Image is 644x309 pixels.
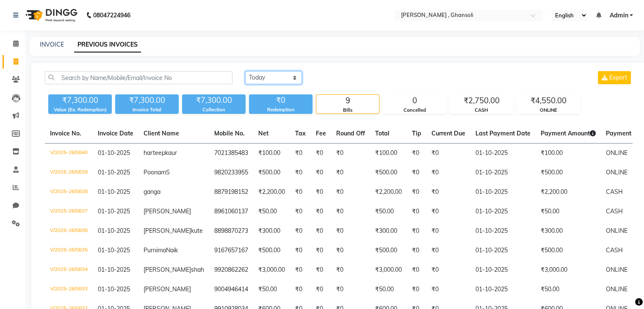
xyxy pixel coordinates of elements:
[290,182,311,202] td: ₹0
[115,94,179,106] div: ₹7,300.00
[290,143,311,163] td: ₹0
[93,3,130,27] b: 08047224946
[209,280,253,299] td: 9004946414
[331,202,370,221] td: ₹0
[253,241,290,260] td: ₹500.00
[144,227,191,235] span: [PERSON_NAME]
[370,143,407,163] td: ₹100.00
[191,266,204,273] span: shah
[144,130,179,137] span: Client Name
[407,280,426,299] td: ₹0
[144,246,166,254] span: Purnima
[598,71,631,84] button: Export
[407,202,426,221] td: ₹0
[606,266,627,273] span: ONLINE
[331,221,370,241] td: ₹0
[431,130,465,137] span: Current Due
[541,130,596,137] span: Payment Amount
[45,202,93,221] td: V/2025-26/0837
[370,241,407,260] td: ₹500.00
[536,182,601,202] td: ₹2,200.00
[426,182,470,202] td: ₹0
[290,241,311,260] td: ₹0
[98,149,130,157] span: 01-10-2025
[331,163,370,182] td: ₹0
[214,130,245,137] span: Mobile No.
[98,227,130,235] span: 01-10-2025
[45,241,93,260] td: V/2025-26/0835
[475,130,531,137] span: Last Payment Date
[115,106,179,113] div: Invoice Total
[311,202,331,221] td: ₹0
[166,246,178,254] span: Naik
[45,221,93,241] td: V/2025-26/0836
[370,280,407,299] td: ₹50.00
[470,260,536,280] td: 01-10-2025
[536,163,601,182] td: ₹500.00
[98,207,130,215] span: 01-10-2025
[295,130,306,137] span: Tax
[606,207,623,215] span: CASH
[609,74,627,81] span: Export
[407,241,426,260] td: ₹0
[98,285,130,293] span: 01-10-2025
[370,182,407,202] td: ₹2,200.00
[209,182,253,202] td: 8879198152
[383,95,446,107] div: 0
[517,95,580,107] div: ₹4,550.00
[606,246,623,254] span: CASH
[98,168,130,176] span: 01-10-2025
[45,163,93,182] td: V/2025-26/0839
[375,130,390,137] span: Total
[98,188,130,196] span: 01-10-2025
[426,221,470,241] td: ₹0
[209,143,253,163] td: 7021385483
[258,130,268,137] span: Net
[609,11,628,20] span: Admin
[311,241,331,260] td: ₹0
[253,260,290,280] td: ₹3,000.00
[606,168,627,176] span: ONLINE
[209,202,253,221] td: 8961060137
[606,149,627,157] span: ONLINE
[48,94,112,106] div: ₹7,300.00
[407,260,426,280] td: ₹0
[311,260,331,280] td: ₹0
[426,143,470,163] td: ₹0
[311,143,331,163] td: ₹0
[331,280,370,299] td: ₹0
[40,41,64,48] a: INVOICE
[290,221,311,241] td: ₹0
[249,106,312,113] div: Redemption
[426,260,470,280] td: ₹0
[470,241,536,260] td: 01-10-2025
[536,280,601,299] td: ₹50.00
[536,221,601,241] td: ₹300.00
[470,202,536,221] td: 01-10-2025
[407,163,426,182] td: ₹0
[311,163,331,182] td: ₹0
[407,221,426,241] td: ₹0
[407,182,426,202] td: ₹0
[426,241,470,260] td: ₹0
[426,163,470,182] td: ₹0
[311,221,331,241] td: ₹0
[370,163,407,182] td: ₹500.00
[450,107,513,114] div: CASH
[316,95,379,107] div: 9
[165,149,177,157] span: kaur
[144,168,166,176] span: Poonam
[331,260,370,280] td: ₹0
[45,280,93,299] td: V/2025-26/0833
[470,221,536,241] td: 01-10-2025
[45,143,93,163] td: V/2025-26/0840
[182,94,246,106] div: ₹7,300.00
[45,182,93,202] td: V/2025-26/0838
[316,107,379,114] div: Bills
[407,143,426,163] td: ₹0
[209,241,253,260] td: 9167657167
[370,260,407,280] td: ₹3,000.00
[331,143,370,163] td: ₹0
[316,130,326,137] span: Fee
[290,260,311,280] td: ₹0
